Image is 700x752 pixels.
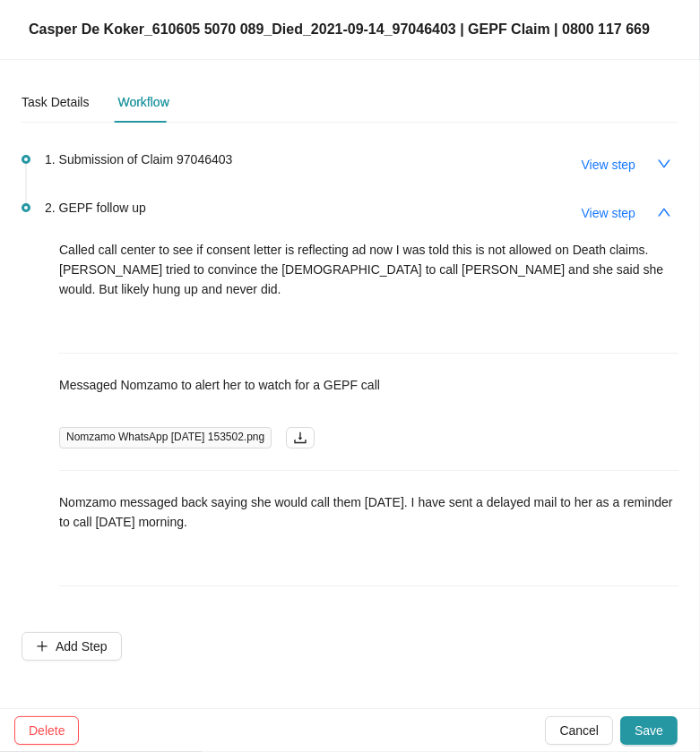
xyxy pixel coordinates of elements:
span: View step [582,203,635,223]
button: Add Step [22,632,122,661]
button: View step [567,150,650,179]
div: Task Details [22,92,89,112]
span: plus [36,640,48,653]
button: View step [567,199,650,227]
span: Nomzamo WhatsApp [DATE] 153502.png [59,427,272,449]
button: Delete [14,716,79,745]
span: Cancel [559,721,599,740]
p: Called call center to see if consent letter is reflecting ad now I was told this is not allowed o... [59,240,678,299]
p: Messaged Nomzamo to alert her to watch for a GEPF call [59,375,678,395]
span: Casper De Koker_610605 5070 089_Died_2021-09-14_97046403 | GEPF Claim | 0800 117 669 [29,21,650,37]
span: download [293,431,307,445]
span: View step [582,155,635,175]
p: Nomzamo messaged back saying she would call them [DATE]. I have sent a delayed mail to her as a r... [59,492,678,532]
div: Workflow [117,92,169,112]
span: up [657,205,671,219]
span: 1. Submission of Claim 97046403 [45,150,232,169]
span: Delete [29,721,65,740]
span: Add Step [56,637,108,656]
button: Save [620,716,678,745]
button: Cancel [545,716,613,745]
span: 2. GEPF follow up [45,198,146,218]
span: Save [635,721,663,740]
span: down [657,157,671,171]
